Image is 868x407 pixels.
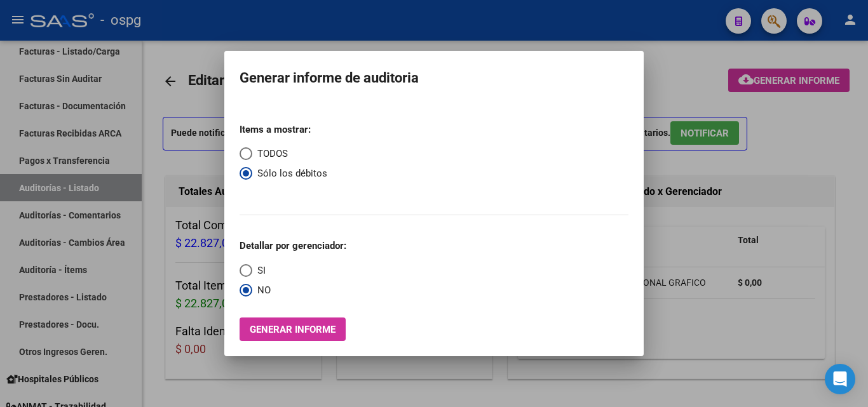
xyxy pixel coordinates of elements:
button: Generar informe [240,317,346,341]
div: Open Intercom Messenger [825,364,855,394]
span: Sólo los débitos [252,166,327,181]
strong: Items a mostrar: [240,124,311,135]
mat-radio-group: Select an option [240,229,346,297]
span: Generar informe [250,324,336,335]
strong: Detallar por gerenciador: [240,240,346,251]
span: TODOS [252,147,288,161]
mat-radio-group: Select an option [240,113,327,201]
h1: Generar informe de auditoria [240,66,628,90]
span: SI [252,264,266,278]
span: NO [252,283,271,298]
